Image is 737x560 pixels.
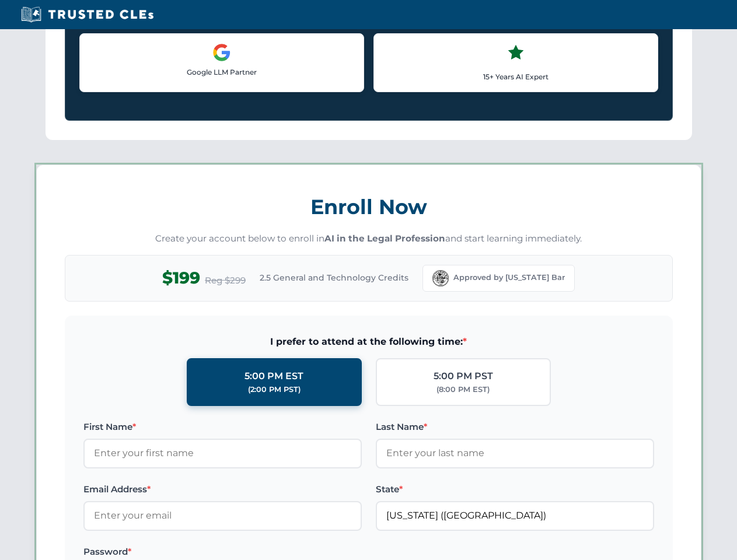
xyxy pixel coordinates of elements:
p: Google LLM Partner [89,66,354,78]
label: Last Name [376,420,654,434]
label: First Name [83,420,362,434]
span: I prefer to attend at the following time: [83,334,654,349]
div: (8:00 PM EST) [436,384,490,395]
label: Password [83,545,362,559]
h3: Enroll Now [65,188,673,225]
span: Approved by [US_STATE] Bar [453,272,565,283]
label: State [376,482,654,496]
span: 2.5 General and Technology Credits [260,271,408,284]
div: (2:00 PM PST) [248,384,301,395]
strong: AI in the Legal Profession [324,233,445,244]
input: Enter your last name [376,439,654,468]
img: Trusted CLEs [18,6,157,23]
img: Google [212,43,231,62]
p: Create your account below to enroll in and start learning immediately. [65,232,673,246]
input: Florida (FL) [376,501,654,530]
span: Reg $299 [205,274,246,288]
div: 5:00 PM EST [244,369,303,384]
img: Florida Bar [432,270,449,286]
input: Enter your email [83,501,362,530]
input: Enter your first name [83,439,362,468]
div: 5:00 PM PST [434,369,493,384]
label: Email Address [83,482,362,496]
p: 15+ Years AI Expert [383,71,648,82]
span: $199 [162,265,200,291]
